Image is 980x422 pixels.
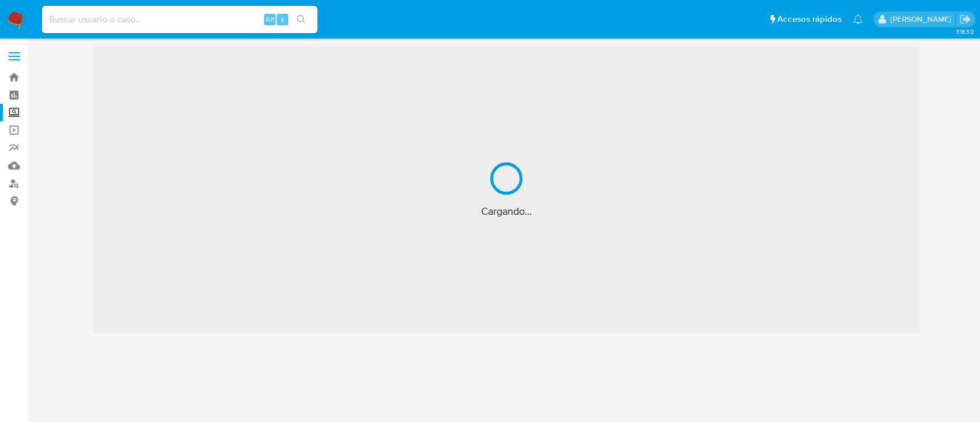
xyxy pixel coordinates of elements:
[42,12,317,27] input: Buscar usuario o caso...
[289,11,313,28] button: search-icon
[853,14,863,24] a: Notificaciones
[959,13,971,25] a: Salir
[281,14,284,25] span: s
[265,14,274,25] span: Alt
[481,204,532,218] span: Cargando...
[777,13,842,25] span: Accesos rápidos
[890,14,955,25] p: fernando.ftapiamartinez@mercadolibre.com.mx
